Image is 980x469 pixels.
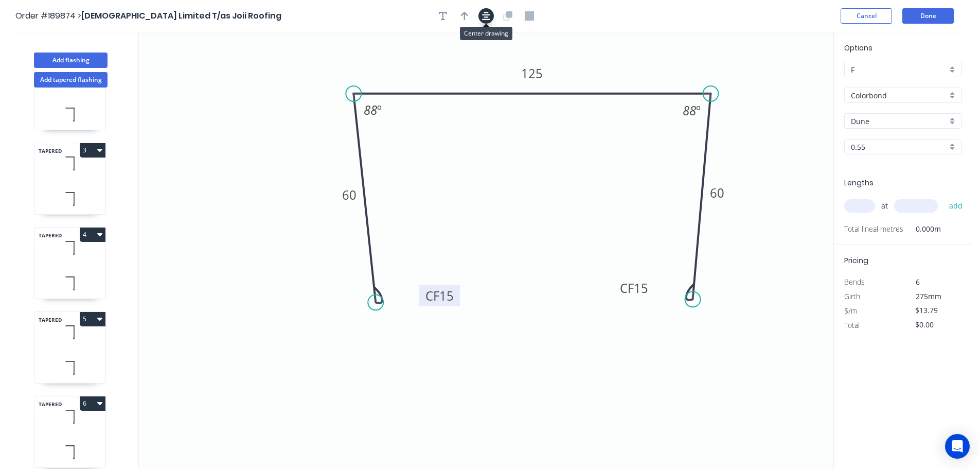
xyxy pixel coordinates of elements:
span: at [881,199,888,213]
span: Total [844,320,860,330]
span: Options [844,43,872,53]
span: $/m [844,306,857,316]
tspan: CF [425,287,439,304]
button: 3 [80,143,105,158]
span: Pricing [844,255,868,266]
span: 0.000m [903,222,941,236]
tspan: 15 [634,280,648,297]
tspan: º [377,101,382,118]
tspan: º [696,102,701,119]
span: Lengths [844,178,874,188]
button: 6 [80,396,105,411]
span: Girth [844,291,860,301]
span: [DEMOGRAPHIC_DATA] Limited T/as Joii Roofing [81,10,281,22]
button: Add flashing [34,53,108,68]
button: Add tapered flashing [34,72,108,88]
div: Center drawing [460,27,512,40]
button: Cancel [841,8,892,24]
button: Done [902,8,954,24]
tspan: 15 [439,287,454,304]
input: Material [851,90,947,101]
svg: 0 [139,32,833,469]
span: Bends [844,277,865,287]
input: Thickness [851,142,947,152]
input: Colour [851,116,947,127]
span: 275mm [916,291,941,301]
tspan: 88 [683,102,696,119]
div: Open Intercom Messenger [945,434,970,459]
input: Price level [851,64,947,75]
button: add [944,197,968,215]
span: Order #189874 > [15,10,81,22]
tspan: 60 [342,186,357,203]
tspan: CF [620,280,634,297]
tspan: 88 [364,101,377,118]
span: Total lineal metres [844,222,903,236]
span: 6 [916,277,920,287]
tspan: 60 [710,184,724,201]
button: 4 [80,228,105,242]
tspan: 125 [521,65,543,82]
button: 5 [80,312,105,326]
